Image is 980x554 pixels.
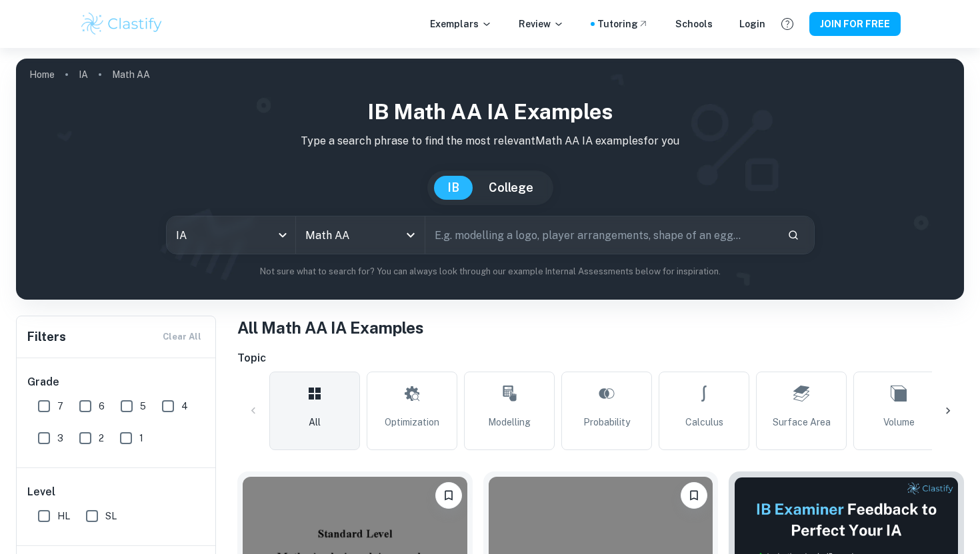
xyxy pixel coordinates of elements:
[685,415,723,429] span: Calculus
[435,482,462,509] button: Please log in to bookmark exemplars
[105,509,117,523] span: SL
[401,226,420,244] button: Open
[29,65,55,84] a: Home
[681,482,707,509] button: Please log in to bookmark exemplars
[519,17,564,31] p: Review
[27,265,953,278] p: Not sure what to search for? You can always look through our example Internal Assessments below f...
[675,17,713,31] a: Schools
[139,431,143,445] span: 1
[140,399,146,414] span: 5
[583,415,630,429] span: Probability
[488,415,531,429] span: Modelling
[237,316,964,340] h1: All Math AA IA Examples
[27,374,206,390] h6: Grade
[57,431,63,445] span: 3
[430,17,492,31] p: Exemplars
[782,224,805,246] button: Search
[739,17,765,31] a: Login
[27,96,953,128] h1: IB Math AA IA examples
[57,399,63,414] span: 7
[57,509,70,523] span: HL
[597,17,649,31] a: Tutoring
[773,415,831,429] span: Surface Area
[79,11,164,37] img: Clastify logo
[475,176,547,200] button: College
[809,12,901,36] button: JOIN FOR FREE
[237,350,964,366] h6: Topic
[99,431,104,445] span: 2
[16,59,964,300] img: profile cover
[883,415,915,429] span: Volume
[27,328,66,346] h6: Filters
[112,67,150,82] p: Math AA
[167,216,295,254] div: IA
[776,13,799,35] button: Help and Feedback
[385,415,439,429] span: Optimization
[27,484,206,500] h6: Level
[434,176,473,200] button: IB
[99,399,105,414] span: 6
[181,399,188,414] span: 4
[425,216,777,254] input: E.g. modelling a logo, player arrangements, shape of an egg...
[309,415,321,429] span: All
[27,133,953,149] p: Type a search phrase to find the most relevant Math AA IA examples for you
[79,65,88,84] a: IA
